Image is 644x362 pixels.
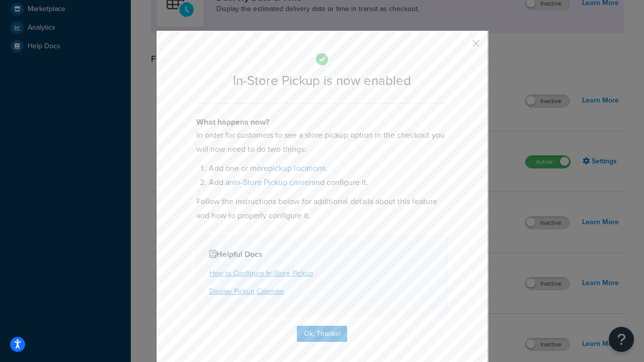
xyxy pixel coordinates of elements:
[209,286,284,297] a: Display Pickup Calendar
[234,176,311,188] a: In-Store Pickup carrier
[209,268,313,279] a: How to Configure In-Store Pickup
[209,175,448,190] li: Add an and configure it.
[196,116,448,128] h4: What happens now?
[209,248,435,260] h4: Helpful Docs
[297,326,347,342] button: Ok, Thanks!
[196,195,448,223] p: Follow the instructions below for additional details about this feature and how to properly confi...
[209,161,448,175] li: Add one or more .
[196,73,448,88] h2: In-Store Pickup is now enabled
[268,162,326,174] a: pickup locations
[196,128,448,156] p: In order for customers to see a store pickup option in the checkout you will now need to do two t...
